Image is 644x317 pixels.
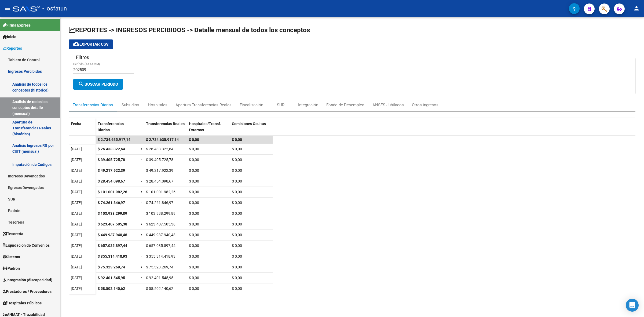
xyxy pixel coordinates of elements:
span: = [141,201,143,205]
span: $ 0,00 [189,190,199,194]
div: Open Intercom Messenger [626,299,639,312]
div: Subsidios [122,102,139,108]
span: $ 0,00 [189,137,199,142]
span: $ 0,00 [189,222,199,226]
span: = [141,276,143,280]
span: $ 26.433.322,64 [98,147,125,151]
span: = [141,147,143,151]
div: Apertura Transferencias Reales [175,102,232,108]
span: [DATE] [71,286,82,291]
span: [DATE] [71,233,82,237]
datatable-header-cell: Comisiones Ocultas [230,118,273,141]
span: $ 28.454.098,67 [146,179,173,183]
span: $ 657.035.897,44 [146,243,175,248]
span: = [141,158,143,162]
span: Fecha [71,122,81,126]
span: = [141,168,143,173]
span: Tesorería [3,231,23,237]
div: Otros ingresos [412,102,438,108]
span: = [141,243,143,248]
span: $ 74.261.846,97 [98,201,125,205]
span: $ 49.217.922,39 [98,168,125,173]
span: [DATE] [71,243,82,248]
span: $ 101.001.982,26 [146,190,175,194]
span: $ 0,00 [189,243,199,248]
span: $ 0,00 [232,201,242,205]
span: $ 0,00 [189,233,199,237]
span: $ 0,00 [232,168,242,173]
span: $ 355.314.418,93 [146,254,175,258]
span: $ 0,00 [232,254,242,258]
span: Padrón [3,265,20,271]
span: $ 58.502.140,62 [146,286,173,291]
span: Exportar CSV [73,42,109,47]
span: $ 92.401.545,95 [98,276,125,280]
span: Transferencias Reales [146,122,185,126]
span: [DATE] [71,190,82,194]
span: $ 0,00 [189,168,199,173]
span: $ 623.407.505,38 [146,222,175,226]
span: $ 0,00 [232,158,242,162]
mat-icon: cloud_download [73,41,79,47]
div: ANSES Jubilados [372,102,404,108]
span: $ 0,00 [189,147,199,151]
span: = [141,190,143,194]
span: $ 49.217.922,39 [146,168,173,173]
span: Reportes [3,45,22,51]
mat-icon: search [78,81,85,87]
div: Hospitales [148,102,167,108]
div: Transferencias Diarias [73,102,113,108]
span: $ 26.433.322,64 [146,147,173,151]
span: $ 0,00 [232,276,242,280]
span: = [141,222,143,226]
div: Integración [298,102,318,108]
span: $ 101.001.982,26 [98,190,127,194]
span: Integración (discapacidad) [3,277,52,283]
span: $ 0,00 [232,211,242,216]
span: Hospitales Públicos [3,300,42,306]
span: $ 0,00 [189,265,199,269]
span: $ 0,00 [232,137,242,142]
span: $ 0,00 [232,179,242,183]
span: $ 103.938.299,89 [98,211,127,216]
span: $ 75.323.269,74 [146,265,173,269]
div: Fiscalización [240,102,263,108]
span: = [141,286,143,291]
datatable-header-cell: Transferencias Diarias [96,118,138,141]
span: Buscar Período [78,82,118,87]
span: [DATE] [71,179,82,183]
span: $ 2.734.635.917,14 [98,137,130,142]
span: $ 0,00 [232,147,242,151]
mat-icon: person [633,5,640,12]
span: Comisiones Ocultas [232,122,266,126]
span: $ 449.937.940,48 [146,233,175,237]
button: Exportar CSV [69,39,113,49]
span: $ 0,00 [189,276,199,280]
span: Liquidación de Convenios [3,242,50,248]
span: $ 0,00 [232,265,242,269]
span: [DATE] [71,265,82,269]
datatable-header-cell: Transferencias Reales [144,118,187,141]
span: $ 0,00 [232,190,242,194]
span: = [141,179,143,183]
span: [DATE] [71,201,82,205]
button: Buscar Período [73,79,123,90]
span: [DATE] [71,158,82,162]
span: [DATE] [71,147,82,151]
span: = [141,265,143,269]
span: [DATE] [71,276,82,280]
span: [DATE] [71,222,82,226]
span: $ 0,00 [189,254,199,258]
span: $ 92.401.545,95 [146,276,173,280]
span: Sistema [3,254,20,260]
span: = [141,233,143,237]
span: REPORTES -> INGRESOS PERCIBIDOS -> Detalle mensual de todos los conceptos [69,26,310,34]
span: = [141,254,143,258]
div: Fondo de Desempleo [326,102,364,108]
span: [DATE] [71,254,82,258]
h3: Filtros [73,54,92,61]
datatable-header-cell: Fecha [69,118,96,141]
span: [DATE] [71,168,82,173]
span: [DATE] [71,211,82,216]
span: $ 28.454.098,67 [98,179,125,183]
